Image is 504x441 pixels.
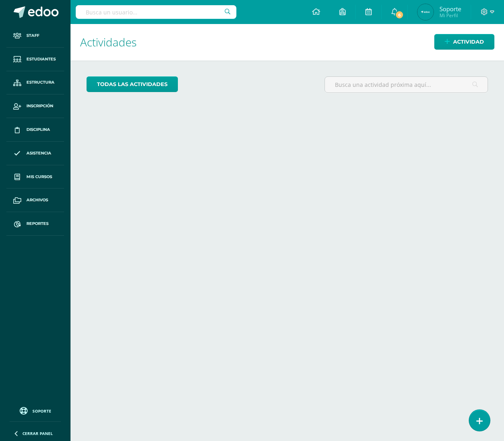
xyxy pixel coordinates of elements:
span: Asistencia [26,150,51,156]
span: Soporte [32,408,51,414]
span: Estructura [26,79,54,86]
span: 6 [395,10,403,19]
span: Reportes [26,220,48,227]
a: Soporte [10,405,61,416]
input: Busca una actividad próxima aquí... [325,77,488,92]
a: Disciplina [6,118,64,142]
a: Estudiantes [6,48,64,71]
a: Staff [6,24,64,48]
span: Actividad [453,34,484,49]
span: Soporte [439,5,461,13]
a: Mis cursos [6,165,64,189]
a: Actividad [434,34,494,50]
a: Reportes [6,212,64,236]
a: Inscripción [6,94,64,118]
input: Busca un usuario... [76,5,236,19]
span: Inscripción [26,103,53,109]
a: Archivos [6,188,64,212]
span: Staff [26,32,39,39]
img: 6eb19c9fc5140c4c0b74dee857365361.png [417,4,433,20]
span: Cerrar panel [22,431,53,436]
span: Disciplina [26,126,50,133]
span: Archivos [26,197,48,203]
span: Mis cursos [26,174,52,180]
a: Asistencia [6,142,64,165]
h1: Actividades [80,24,494,60]
a: todas las Actividades [87,76,178,92]
a: Estructura [6,71,64,95]
span: Mi Perfil [439,12,461,19]
span: Estudiantes [26,56,56,62]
